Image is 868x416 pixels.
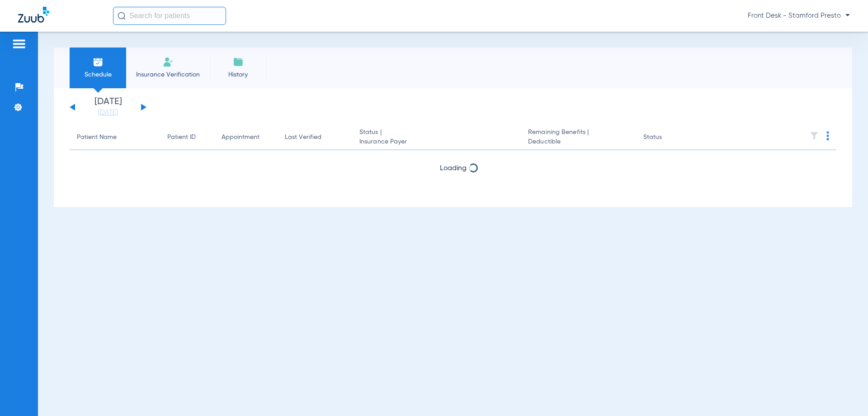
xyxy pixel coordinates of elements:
[77,133,117,142] div: Patient Name
[163,57,174,67] img: Manual Insurance Verification
[93,57,104,67] img: Schedule
[167,133,207,142] div: Patient ID
[440,189,467,196] span: Loading
[118,12,126,20] img: Search Icon
[222,133,259,142] div: Appointment
[636,125,697,150] th: Status
[285,133,345,142] div: Last Verified
[521,125,636,150] th: Remaining Benefits |
[167,133,196,142] div: Patient ID
[77,133,153,142] div: Patient Name
[76,70,119,79] span: Schedule
[81,108,135,117] a: [DATE]
[217,70,259,79] span: History
[352,125,521,150] th: Status |
[18,7,49,23] img: Zuub Logo
[222,133,270,142] div: Appointment
[359,137,514,147] span: Insurance Payer
[810,131,819,140] img: filter.svg
[440,165,467,172] span: Loading
[748,11,850,20] span: Front Desk - Stamford Presto
[12,38,26,49] img: hamburger-icon
[826,131,829,140] img: group-dot-blue.svg
[81,97,135,117] li: [DATE]
[285,133,321,142] div: Last Verified
[233,57,244,67] img: History
[528,137,628,147] span: Deductible
[133,70,203,79] span: Insurance Verification
[113,7,226,25] input: Search for patients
